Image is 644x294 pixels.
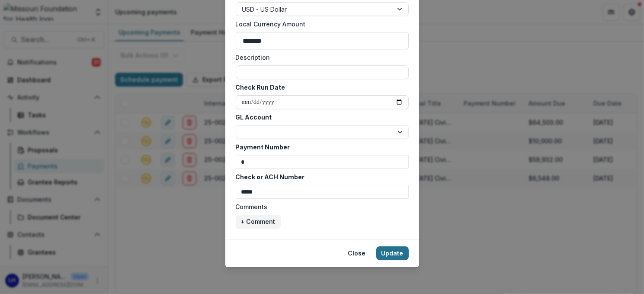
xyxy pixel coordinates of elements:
[236,19,404,29] label: Local Currency Amount
[236,53,404,62] label: Description
[343,246,371,260] button: Close
[236,83,404,92] label: Check Run Date
[236,172,404,181] label: Check or ACH Number
[236,113,404,122] label: GL Account
[236,215,281,229] button: + Comment
[236,202,404,211] label: Comments
[376,246,409,260] button: Update
[236,142,404,152] label: Payment Number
